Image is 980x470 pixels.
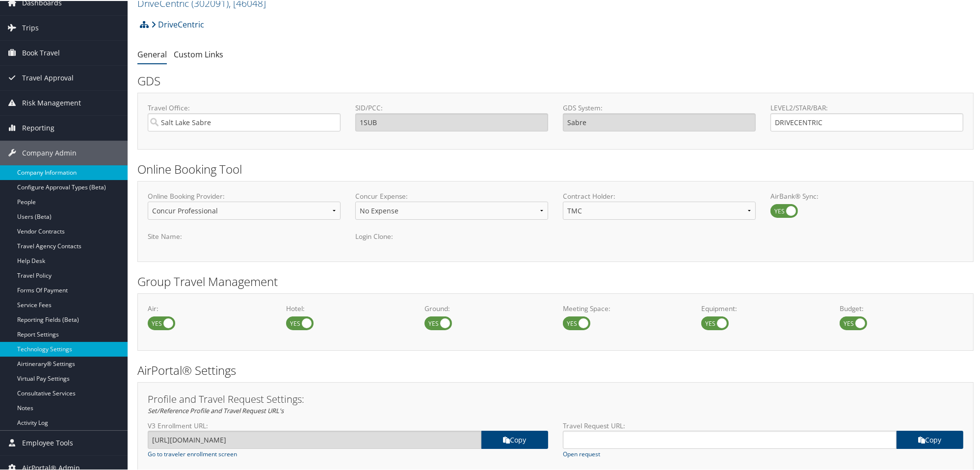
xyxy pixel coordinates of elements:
[563,303,687,313] label: Meeting Space:
[563,449,600,458] a: Open request
[22,115,54,139] span: Reporting
[137,272,974,289] h2: Group Travel Management
[355,102,548,112] label: SID/PCC:
[701,303,825,313] label: Equipment:
[148,102,341,112] label: Travel Office:
[563,190,756,200] label: Contract Holder:
[424,303,548,313] label: Ground:
[897,430,963,448] a: copy
[148,231,341,240] label: Site Name:
[22,140,77,164] span: Company Admin
[355,231,548,240] label: Login Clone:
[22,430,73,454] span: Employee Tools
[137,48,167,59] a: General
[355,190,548,200] label: Concur Expense:
[770,203,798,217] label: AirBank® Sync
[770,102,963,112] label: LEVEL2/STAR/BAR:
[148,449,237,458] a: Go to traveler enrollment screen
[151,14,204,33] a: DriveCentric
[137,72,966,88] h2: GDS
[22,90,81,114] span: Risk Management
[770,190,963,200] label: AirBank® Sync:
[22,65,74,89] span: Travel Approval
[148,393,963,403] h3: Profile and Travel Request Settings:
[481,430,548,448] a: copy
[840,303,963,313] label: Budget:
[286,303,410,313] label: Hotel:
[148,190,341,200] label: Online Booking Provider:
[22,40,60,64] span: Book Travel
[137,160,974,177] h2: Online Booking Tool
[563,102,756,112] label: GDS System:
[148,303,271,313] label: Air:
[22,15,39,39] span: Trips
[148,420,548,430] label: V3 Enrollment URL:
[148,405,284,414] em: Set/Reference Profile and Travel Request URL's
[174,48,223,59] a: Custom Links
[563,420,963,430] label: Travel Request URL:
[137,361,974,378] h2: AirPortal® Settings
